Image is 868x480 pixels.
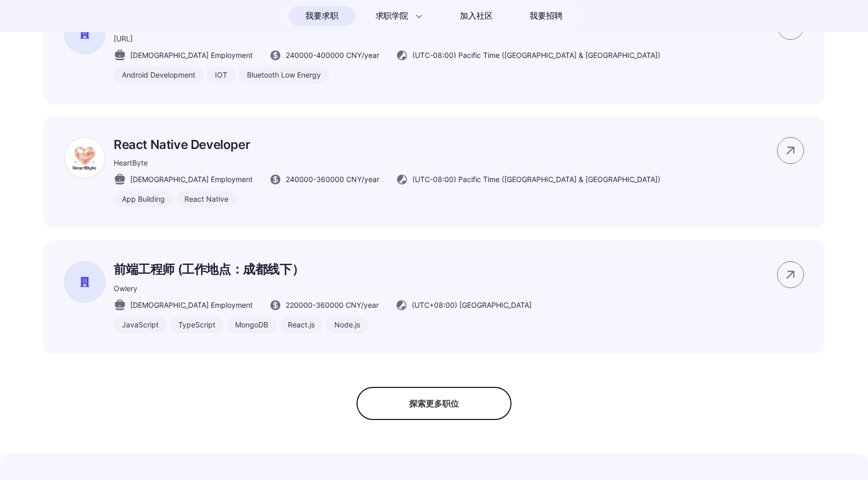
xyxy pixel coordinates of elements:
[530,10,562,22] span: 我要招聘
[130,299,253,310] span: [DEMOGRAPHIC_DATA] Employment
[412,174,660,185] span: (UTC-08:00) Pacific Time ([GEOGRAPHIC_DATA] & [GEOGRAPHIC_DATA])
[114,67,204,83] div: Android Development
[305,8,338,24] span: 我要求职
[412,299,532,310] span: (UTC+08:00) [GEOGRAPHIC_DATA]
[239,67,329,83] div: Bluetooth Low Energy
[114,137,660,152] p: React Native Developer
[207,67,236,83] div: IOT
[130,50,253,61] span: [DEMOGRAPHIC_DATA] Employment
[280,317,323,333] div: React.js
[130,174,253,185] span: [DEMOGRAPHIC_DATA] Employment
[114,158,148,167] span: HeartByte
[114,317,167,333] div: JavaScript
[114,34,133,43] span: [URL]
[286,50,379,61] span: 240000 - 400000 CNY /year
[176,191,237,207] div: React Native
[114,191,173,207] div: App Building
[460,8,492,24] span: 加入社区
[286,299,379,310] span: 220000 - 360000 CNY /year
[412,50,660,61] span: (UTC-08:00) Pacific Time ([GEOGRAPHIC_DATA] & [GEOGRAPHIC_DATA])
[114,261,532,278] p: 前端工程师 (工作地点：成都线下）
[357,387,512,420] div: 探索更多职位
[227,317,276,333] div: MongoDB
[326,317,368,333] div: Node.js
[114,284,137,293] span: Owlery
[170,317,224,333] div: TypeScript
[376,10,408,22] span: 求职学院
[286,174,379,185] span: 240000 - 360000 CNY /year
